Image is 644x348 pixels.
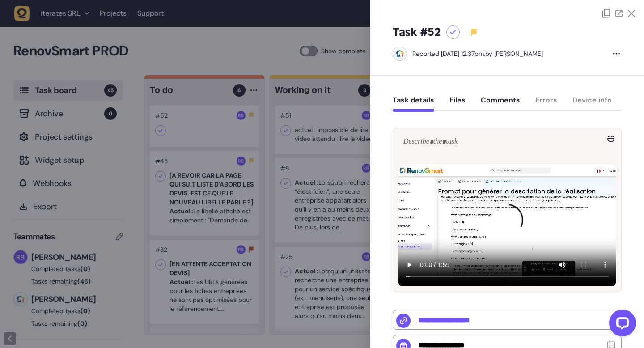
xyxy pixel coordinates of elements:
button: Comments [481,96,520,112]
div: by [PERSON_NAME] [412,49,543,58]
div: Reported [DATE] 12.37pm, [412,50,485,58]
svg: Medium priority [470,29,478,36]
h5: Task #52 [393,25,441,39]
button: Files [449,96,466,112]
iframe: LiveChat chat widget [602,306,640,344]
button: Task details [393,96,434,112]
img: John Salvatori [393,47,407,60]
